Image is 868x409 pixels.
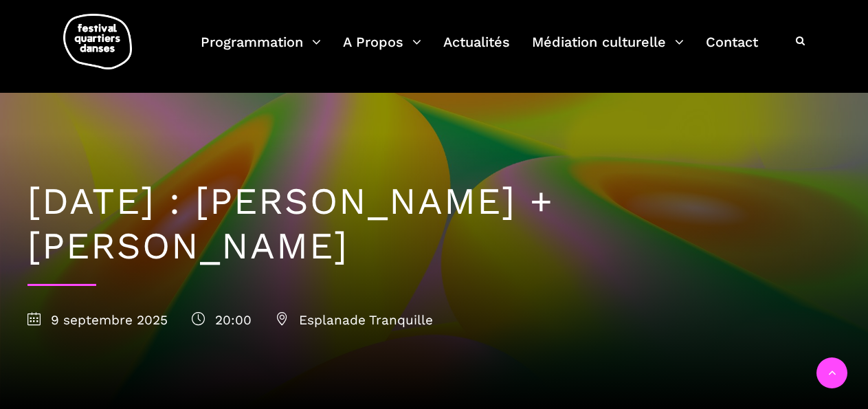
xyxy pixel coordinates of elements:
a: A Propos [343,30,421,71]
span: 20:00 [192,312,252,328]
a: Programmation [201,30,321,71]
a: Médiation culturelle [532,30,684,71]
span: 9 septembre 2025 [27,312,168,328]
h1: [DATE] : [PERSON_NAME] + [PERSON_NAME] [27,179,841,269]
span: Esplanade Tranquille [276,312,433,328]
a: Actualités [443,30,510,71]
a: Contact [706,30,758,71]
img: logo-fqd-med [63,14,132,69]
